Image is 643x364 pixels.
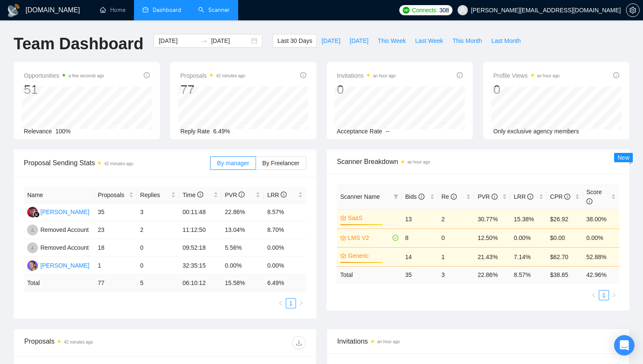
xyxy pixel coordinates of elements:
td: 42.96 % [583,266,619,283]
span: user [460,7,466,13]
td: 0.00% [583,229,619,247]
span: 308 [439,6,449,15]
td: 15.58 % [222,275,264,291]
span: info-circle [492,194,498,200]
li: 1 [599,290,609,300]
td: 6.49 % [264,275,306,291]
span: Dashboard [153,6,181,14]
td: 0.00% [510,229,546,247]
time: an hour ago [407,160,430,164]
span: This Month [452,36,482,45]
a: SaaS [348,213,397,223]
div: [PERSON_NAME] [40,207,89,217]
span: Scanner Name [340,193,380,200]
td: 35 [94,203,137,221]
a: 1 [599,291,609,300]
span: Proposals [98,190,127,200]
time: a few seconds ago [68,73,104,78]
button: Last Month [487,34,525,48]
th: Name [24,187,94,203]
img: RA [27,243,38,253]
td: $62.70 [547,247,583,266]
td: 21.43% [474,247,510,266]
td: $26.92 [547,209,583,229]
a: EG[PERSON_NAME] [27,208,89,215]
td: 8 [402,229,438,247]
span: Scanner Breakdown [337,156,619,167]
td: 00:11:48 [179,203,222,221]
span: Connects: [412,6,438,15]
a: LMS V2 [348,233,391,243]
td: 09:52:18 [179,239,222,257]
a: setting [626,7,640,14]
span: info-circle [418,194,424,200]
th: Proposals [94,187,137,203]
td: $0.00 [547,229,583,247]
div: 0 [337,82,395,98]
img: BS [27,260,38,271]
span: left [278,301,283,306]
span: crown [340,215,346,221]
a: searchScanner [198,6,230,14]
span: filter [392,190,400,203]
a: BS[PERSON_NAME] [27,262,89,268]
td: 3 [438,266,474,283]
a: 1 [286,299,296,308]
button: left [276,298,286,308]
span: dashboard [142,7,148,13]
h1: Team Dashboard [14,34,143,54]
a: Generic [348,251,397,260]
li: Previous Page [276,298,286,308]
span: info-circle [144,72,150,78]
span: to [201,37,208,44]
a: homeHome [100,6,125,14]
span: right [612,293,617,298]
span: CPR [550,193,570,200]
span: Invitations [337,336,619,347]
td: 8.57 % [510,266,546,283]
td: 11:12:50 [179,221,222,239]
button: This Month [448,34,487,48]
td: 7.14% [510,247,546,266]
span: crown [340,235,346,241]
span: Time [182,192,203,198]
button: download [292,336,306,350]
span: info-circle [613,72,619,78]
td: 2 [137,221,179,239]
button: This Week [373,34,410,48]
td: 30.77% [474,209,510,229]
td: 32:35:15 [179,257,222,275]
td: 2 [438,209,474,229]
td: 35 [402,266,438,283]
td: 8.57% [264,203,306,221]
span: info-circle [586,198,592,204]
span: 6.49% [213,128,230,135]
span: setting [626,7,639,14]
div: 0 [493,82,560,98]
div: Removed Account [40,243,89,252]
td: 77 [94,275,137,291]
li: Next Page [609,290,619,300]
td: 1 [438,247,474,266]
input: End date [211,36,250,45]
span: LRR [514,193,533,200]
button: Last 30 Days [273,34,317,48]
td: 22.86 % [474,266,510,283]
span: left [591,293,596,298]
span: swap-right [201,37,208,44]
span: info-circle [527,194,533,200]
span: Re [441,193,457,200]
div: [PERSON_NAME] [40,261,89,270]
button: setting [626,3,640,17]
span: PVR [478,193,498,200]
li: 1 [286,298,296,308]
td: 52.88% [583,247,619,266]
img: upwork-logo.png [403,7,410,14]
td: 5 [137,275,179,291]
div: 51 [24,82,104,98]
span: info-circle [300,72,306,78]
td: 14 [402,247,438,266]
td: 0.00% [264,257,306,275]
td: 0 [137,239,179,257]
time: 42 minutes ago [216,73,245,78]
